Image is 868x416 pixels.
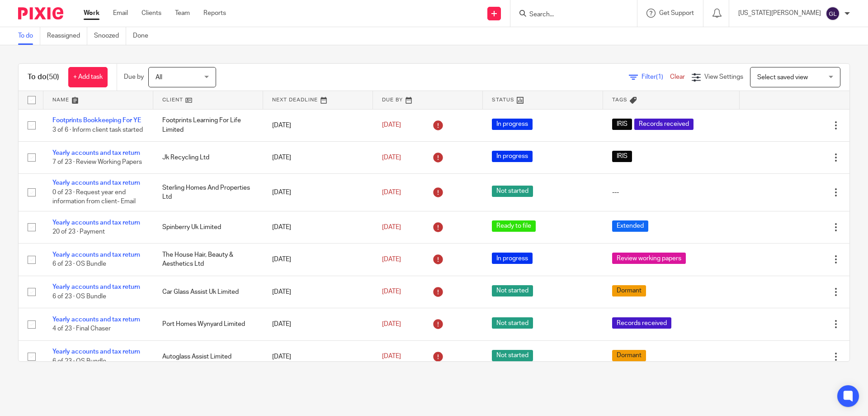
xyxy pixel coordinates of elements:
div: --- [612,188,731,197]
span: Get Support [659,10,694,16]
a: + Add task [68,67,108,87]
a: Yearly accounts and tax return [52,220,140,226]
span: Select saved view [757,74,808,81]
span: 6 of 23 · OS Bundle [52,293,106,300]
span: [DATE] [382,256,401,263]
td: [DATE] [263,244,373,276]
a: Email [113,9,128,18]
span: Records received [634,119,693,130]
span: 0 of 23 · Request year end information from client- Email [52,189,136,205]
span: 20 of 23 · Payment [52,229,105,235]
td: Autoglass Assist Limited [153,340,263,373]
span: Ready to file [492,220,536,232]
a: Reassigned [47,27,87,45]
span: 6 of 23 · OS Bundle [52,261,106,268]
img: svg%3E [826,6,840,21]
td: [DATE] [263,211,373,243]
span: [DATE] [382,189,401,196]
td: [DATE] [263,109,373,141]
a: Clear [670,74,685,80]
a: Yearly accounts and tax return [52,284,140,290]
td: [DATE] [263,340,373,373]
a: Yearly accounts and tax return [52,252,140,258]
a: Yearly accounts and tax return [52,349,140,355]
span: 3 of 6 · Inform client task started [52,127,143,133]
span: Records received [612,317,671,329]
span: (1) [656,74,663,80]
span: All [156,74,162,81]
input: Search [528,11,610,19]
span: [DATE] [382,289,401,295]
span: (50) [47,73,59,81]
td: The House Hair, Beauty & Aesthetics Ltd [153,244,263,276]
img: Pixie [18,7,63,19]
a: Work [84,9,99,18]
a: Yearly accounts and tax return [52,180,140,186]
span: Tags [612,97,627,102]
p: [US_STATE][PERSON_NAME] [738,9,821,18]
span: 4 of 23 · Final Chaser [52,325,111,332]
p: Due by [124,72,144,81]
a: Yearly accounts and tax return [52,316,140,323]
span: [DATE] [382,122,401,129]
span: In progress [492,151,533,162]
a: To do [18,27,40,45]
td: [DATE] [263,141,373,173]
span: 6 of 23 · OS Bundle [52,358,106,364]
span: IRIS [612,119,632,130]
td: [DATE] [263,174,373,211]
span: [DATE] [382,154,401,161]
td: Car Glass Assist Uk Limited [153,276,263,308]
span: In progress [492,253,533,264]
td: [DATE] [263,308,373,340]
a: Yearly accounts and tax return [52,150,140,156]
span: Dormant [612,285,646,296]
a: Done [133,27,155,45]
a: Team [175,9,190,18]
span: IRIS [612,151,632,162]
td: Footprints Learning For Life Limited [153,109,263,141]
a: Footprints Bookkeeping For YE [52,117,141,124]
span: [DATE] [382,224,401,230]
td: Spinberry Uk Limited [153,211,263,243]
span: Not started [492,350,533,361]
span: Filter [642,74,670,80]
span: View Settings [704,74,743,80]
td: [DATE] [263,276,373,308]
span: Extended [612,220,648,232]
span: In progress [492,119,533,130]
span: Review working papers [612,253,686,264]
td: Port Homes Wynyard Limited [153,308,263,340]
span: [DATE] [382,321,401,327]
td: Jk Recycling Ltd [153,141,263,173]
span: Not started [492,186,533,197]
a: Clients [142,9,161,18]
a: Reports [203,9,226,18]
span: Not started [492,285,533,296]
a: Snoozed [94,27,126,45]
span: Not started [492,317,533,329]
span: 7 of 23 · Review Working Papers [52,159,142,165]
h1: To do [28,72,59,82]
span: [DATE] [382,354,401,360]
span: Dormant [612,350,646,361]
td: Sterling Homes And Properties Ltd [153,174,263,211]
